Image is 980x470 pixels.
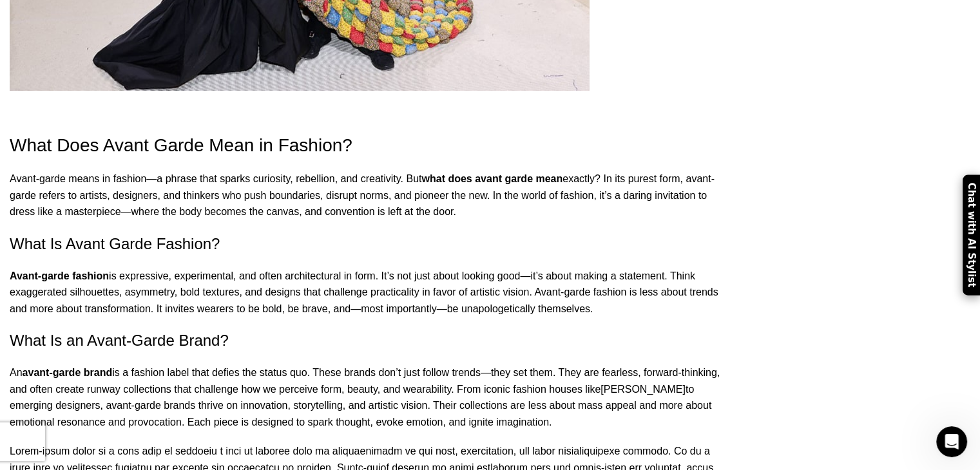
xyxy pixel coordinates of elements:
a: [PERSON_NAME] [600,384,686,395]
strong: avant-garde brand [23,367,113,378]
iframe: Intercom live chat [936,426,967,457]
strong: what does avant garde mean [421,173,562,184]
p: Avant-garde means in fashion—a phrase that sparks curiosity, rebellion, and creativity. But exact... [10,171,725,220]
h2: What Is an Avant-Garde Brand? [10,330,725,352]
p: An is a fashion label that defies the status quo. These brands don’t just follow trends—they set ... [10,364,725,430]
h2: What Is Avant Garde Fashion? [10,233,725,255]
strong: Avant-garde fashion [10,270,109,281]
h1: What Does Avant Garde Mean in Fashion? [10,133,725,158]
p: is expressive, experimental, and often architectural in form. It’s not just about looking good—it... [10,268,725,317]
